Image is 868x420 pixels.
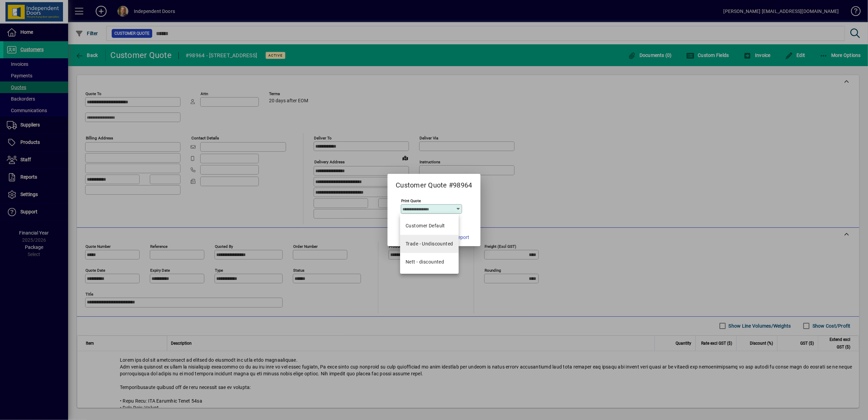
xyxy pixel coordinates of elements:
[400,235,459,253] mat-option: Trade - Undiscounted
[406,240,453,247] div: Trade - Undiscounted
[388,174,480,191] h2: Customer Quote #98964
[406,222,445,229] span: Customer Default
[401,198,421,203] mat-label: Print Quote
[400,253,459,271] mat-option: Nett - discounted
[406,258,444,266] div: Nett - discounted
